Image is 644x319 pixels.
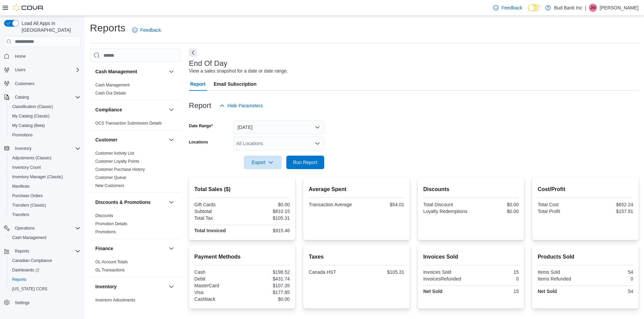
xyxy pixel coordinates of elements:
[19,20,80,33] span: Load All Apps in [GEOGRAPHIC_DATA]
[12,224,38,232] button: Operations
[167,136,175,144] button: Customer
[7,130,83,140] button: Promotions
[12,66,80,74] span: Users
[95,151,134,156] span: Customer Activity List
[1,92,83,102] button: Catalog
[194,283,241,288] div: MasterCard
[9,131,35,139] a: Promotions
[95,136,117,143] h3: Customer
[1,298,83,308] button: Settings
[189,102,211,110] h3: Report
[95,199,166,206] button: Discounts & Promotions
[95,298,135,302] a: Inventory Adjustments
[95,221,127,227] span: Promotion Details
[12,165,41,170] span: Inventory Count
[9,122,48,130] a: My Catalog (Beta)
[9,112,80,120] span: My Catalog (Classic)
[189,139,208,145] label: Locations
[95,151,134,156] a: Customer Activity List
[14,4,44,11] img: Cova
[472,209,519,214] div: $0.00
[538,253,633,261] h2: Products Sold
[9,201,80,209] span: Transfers (Classic)
[95,90,126,96] span: Cash Out Details
[90,149,181,192] div: Customer
[15,146,31,151] span: Inventory
[9,192,80,200] span: Purchase Orders
[423,202,470,207] div: Total Discount
[9,103,56,111] a: Classification (Classic)
[12,286,47,292] span: [US_STATE] CCRS
[587,202,633,207] div: $652.24
[7,172,83,182] button: Inventory Manager (Classic)
[189,59,228,68] h3: End Of Day
[9,182,80,190] span: Manifests
[1,223,83,233] button: Operations
[12,247,80,255] span: Reports
[9,154,80,162] span: Adjustments (Classic)
[472,269,519,275] div: 15
[167,68,175,76] button: Cash Management
[7,284,83,294] button: [US_STATE] CCRS
[9,192,46,200] a: Purchase Orders
[587,289,633,294] div: 54
[243,215,290,221] div: $105.31
[129,23,164,37] a: Feedback
[554,4,582,12] p: Bud Bank Inc
[538,276,584,282] div: Items Refunded
[194,185,290,193] h2: Total Sales ($)
[12,203,46,208] span: Transfers (Classic)
[587,276,633,282] div: 0
[7,256,83,265] button: Canadian Compliance
[194,253,290,261] h2: Payment Methods
[590,4,596,12] span: JM
[95,297,135,303] span: Inventory Adjustments
[9,103,80,111] span: Classification (Classic)
[167,106,175,114] button: Compliance
[538,185,633,193] h2: Cost/Profit
[95,167,145,172] span: Customer Purchase History
[244,156,282,169] button: Export
[309,202,355,207] div: Transaction Average
[472,202,519,207] div: $0.00
[189,49,197,57] button: Next
[189,123,213,129] label: Date Range
[243,296,290,302] div: $0.00
[90,258,181,277] div: Finance
[9,285,80,293] span: Washington CCRS
[7,121,83,130] button: My Catalog (Beta)
[95,167,145,172] a: Customer Purchase History
[95,213,113,218] a: Discounts
[243,202,290,207] div: $0.00
[12,132,33,138] span: Promotions
[12,93,80,101] span: Catalog
[167,244,175,252] button: Finance
[7,265,83,275] a: Dashboards
[217,99,266,112] button: Hide Parameters
[587,209,633,214] div: $157.91
[1,51,83,61] button: Home
[9,122,80,130] span: My Catalog (Beta)
[1,79,83,88] button: Customers
[95,68,137,75] h3: Cash Management
[95,260,128,264] a: GL Account Totals
[15,54,26,59] span: Home
[538,202,584,207] div: Total Cost
[95,136,166,143] button: Customer
[12,224,80,232] span: Operations
[12,267,39,273] span: Dashboards
[189,68,288,75] div: View a sales snapshot for a date or date range.
[358,202,404,207] div: $54.01
[95,159,139,164] a: Customer Loyalty Points
[12,66,28,74] button: Users
[9,266,80,274] span: Dashboards
[95,229,116,235] span: Promotions
[12,104,53,109] span: Classification (Classic)
[7,210,83,219] button: Transfers
[9,234,49,242] a: Cash Management
[12,80,37,88] a: Customers
[12,155,51,161] span: Adjustments (Classic)
[589,4,597,12] div: Jade Marlatt
[9,234,80,242] span: Cash Management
